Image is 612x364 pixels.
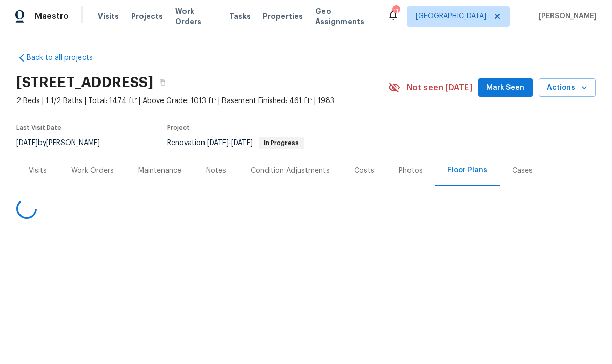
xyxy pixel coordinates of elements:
div: 11 [392,6,399,16]
span: [DATE] [16,139,38,147]
a: Back to all projects [16,53,115,63]
span: Actions [547,82,587,94]
span: - [207,139,253,147]
span: Work Orders [175,6,217,27]
button: Actions [539,78,596,97]
div: Condition Adjustments [251,166,330,176]
span: Project [167,125,190,131]
div: Visits [29,166,47,176]
button: Mark Seen [478,78,533,97]
div: Floor Plans [447,165,487,175]
div: Photos [399,166,423,176]
span: Maestro [35,11,69,22]
div: by [PERSON_NAME] [16,137,112,149]
span: In Progress [260,140,303,146]
span: Properties [263,11,303,22]
span: [DATE] [207,139,229,147]
span: Mark Seen [486,82,524,94]
span: Last Visit Date [16,125,62,131]
span: 2 Beds | 1 1/2 Baths | Total: 1474 ft² | Above Grade: 1013 ft² | Basement Finished: 461 ft² | 1983 [16,96,388,106]
div: Cases [512,166,533,176]
span: [PERSON_NAME] [535,11,597,22]
span: [DATE] [231,139,253,147]
span: Tasks [229,13,251,20]
span: Renovation [167,139,304,147]
span: Geo Assignments [315,6,375,27]
div: Notes [206,166,226,176]
div: Costs [354,166,374,176]
span: Visits [98,11,119,22]
span: Not seen [DATE] [406,83,472,93]
button: Copy Address [153,73,172,92]
div: Maintenance [138,166,181,176]
div: Work Orders [71,166,114,176]
span: Projects [131,11,163,22]
span: [GEOGRAPHIC_DATA] [416,11,486,22]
